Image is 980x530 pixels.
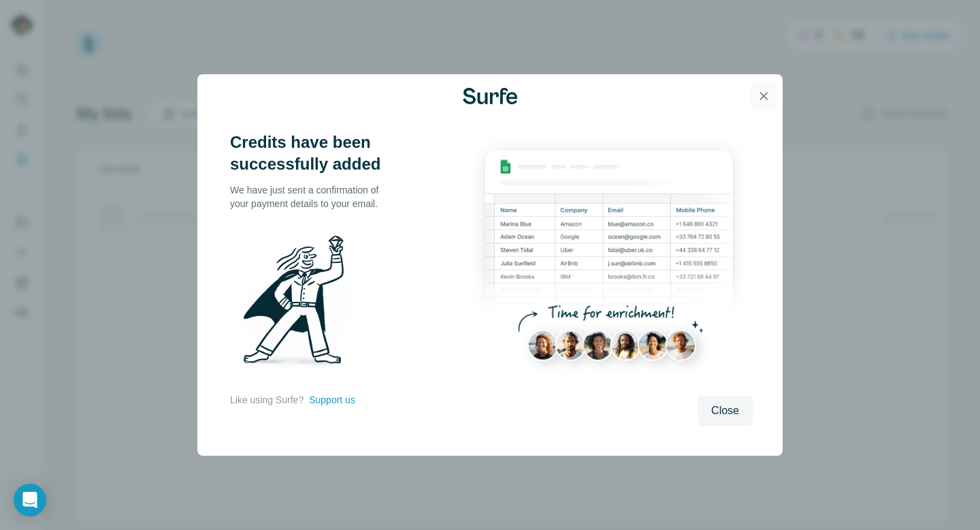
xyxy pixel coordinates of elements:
[711,403,739,419] span: Close
[698,396,753,426] button: Close
[465,131,753,387] img: Enrichment Hub - Sheet Preview
[230,183,393,211] p: We have just sent a confirmation of your payment details to your email.
[309,393,355,407] button: Support us
[463,88,517,104] img: Surfe Logo
[230,393,304,407] p: Like using Surfe?
[14,484,46,516] div: Open Intercom Messenger
[230,227,372,379] img: Surfe Illustration - Man holding diamond
[230,131,393,175] h3: Credits have been successfully added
